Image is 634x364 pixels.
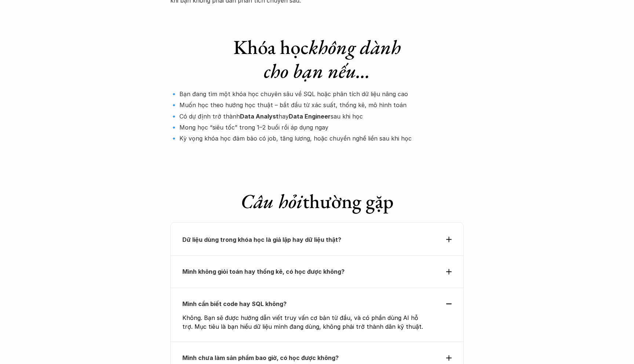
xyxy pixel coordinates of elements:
strong: Mình cần biết code hay SQL không? [182,300,287,307]
em: Câu hỏi [241,188,303,214]
em: không dành cho bạn nếu… [264,34,405,84]
p: 🔹 Bạn đang tìm một khóa học chuyên sâu về SQL hoặc phân tích dữ liệu nâng cao 🔹 Muốn học theo hướ... [170,88,464,144]
strong: Dữ liệu dùng trong khóa học là giả lập hay dữ liệu thật? [182,236,341,243]
p: Không. Bạn sẽ được hướng dẫn viết truy vấn cơ bản từ đầu, và có phần dùng AI hỗ trợ. Mục tiêu là ... [182,313,427,331]
h1: Khóa học [227,35,407,83]
strong: Data Engineer [289,113,331,120]
strong: Mình chưa làm sản phẩm bao giờ, có học được không? [182,354,339,361]
strong: Data Analyst [240,113,278,120]
strong: Mình không giỏi toán hay thống kê, có học được không? [182,268,345,275]
h1: thường gặp [170,189,464,213]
